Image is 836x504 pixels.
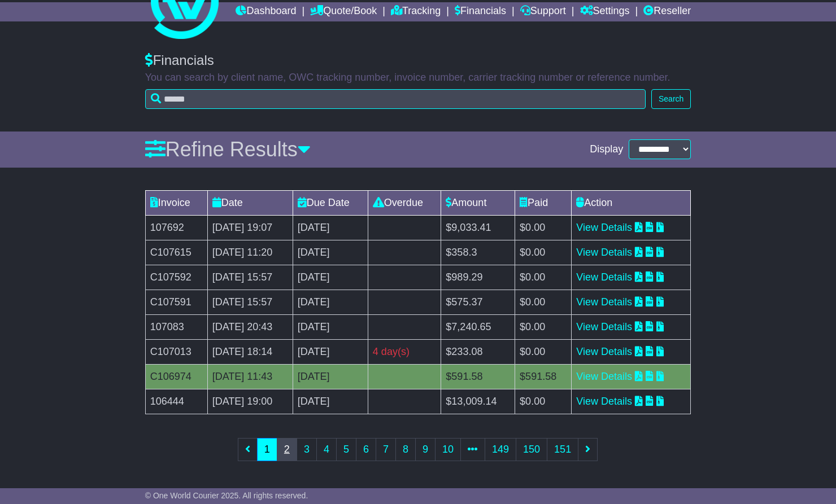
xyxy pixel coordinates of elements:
a: 151 [547,438,578,461]
a: Quote/Book [310,2,377,21]
a: Settings [580,2,630,21]
td: $0.00 [515,389,572,414]
a: Tracking [391,2,441,21]
span: Display [590,143,623,156]
td: [DATE] [293,240,368,265]
td: [DATE] 11:20 [207,240,293,265]
td: C107615 [145,240,207,265]
span: © One World Courier 2025. All rights reserved. [145,491,308,500]
a: Dashboard [236,2,296,21]
td: [DATE] 15:57 [207,265,293,290]
td: [DATE] 11:43 [207,364,293,389]
td: [DATE] [293,339,368,364]
p: You can search by client name, OWC tracking number, invoice number, carrier tracking number or re... [145,72,691,84]
a: View Details [576,247,632,258]
a: View Details [576,321,632,332]
td: Date [207,190,293,215]
td: Action [572,190,691,215]
td: $0.00 [515,339,572,364]
td: Paid [515,190,572,215]
a: View Details [576,396,632,407]
td: $9,033.41 [441,215,515,240]
a: View Details [576,271,632,283]
a: 3 [297,438,317,461]
td: C107591 [145,290,207,314]
td: [DATE] 20:43 [207,314,293,339]
td: Amount [441,190,515,215]
td: $0.00 [515,240,572,265]
td: 106444 [145,389,207,414]
a: 1 [257,438,277,461]
td: $0.00 [515,290,572,314]
a: View Details [576,371,632,382]
button: Search [651,89,691,109]
td: $0.00 [515,314,572,339]
td: 107692 [145,215,207,240]
td: Invoice [145,190,207,215]
td: $13,009.14 [441,389,515,414]
a: 149 [485,438,516,461]
td: C107592 [145,265,207,290]
td: $989.29 [441,265,515,290]
td: 107083 [145,314,207,339]
a: View Details [576,296,632,308]
a: 10 [435,438,461,461]
td: $0.00 [515,215,572,240]
a: 7 [376,438,396,461]
div: Financials [145,52,691,69]
td: Overdue [368,190,441,215]
a: View Details [576,346,632,357]
a: Refine Results [145,138,311,161]
td: $7,240.65 [441,314,515,339]
div: 4 day(s) [373,344,436,360]
a: 4 [316,438,337,461]
td: [DATE] 19:00 [207,389,293,414]
td: [DATE] [293,389,368,414]
td: [DATE] 19:07 [207,215,293,240]
td: [DATE] 15:57 [207,290,293,314]
a: Support [520,2,566,21]
td: $358.3 [441,240,515,265]
td: C107013 [145,339,207,364]
a: 8 [395,438,416,461]
td: C106974 [145,364,207,389]
td: $591.58 [515,364,572,389]
td: [DATE] [293,215,368,240]
td: Due Date [293,190,368,215]
td: [DATE] [293,314,368,339]
td: [DATE] [293,364,368,389]
td: $233.08 [441,339,515,364]
a: View Details [576,222,632,233]
td: $575.37 [441,290,515,314]
a: Financials [455,2,506,21]
a: 6 [356,438,376,461]
a: 150 [516,438,547,461]
td: [DATE] [293,265,368,290]
td: [DATE] [293,290,368,314]
td: [DATE] 18:14 [207,339,293,364]
td: $591.58 [441,364,515,389]
a: Reseller [643,2,691,21]
a: 9 [415,438,436,461]
td: $0.00 [515,265,572,290]
a: 2 [277,438,297,461]
a: 5 [336,438,356,461]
